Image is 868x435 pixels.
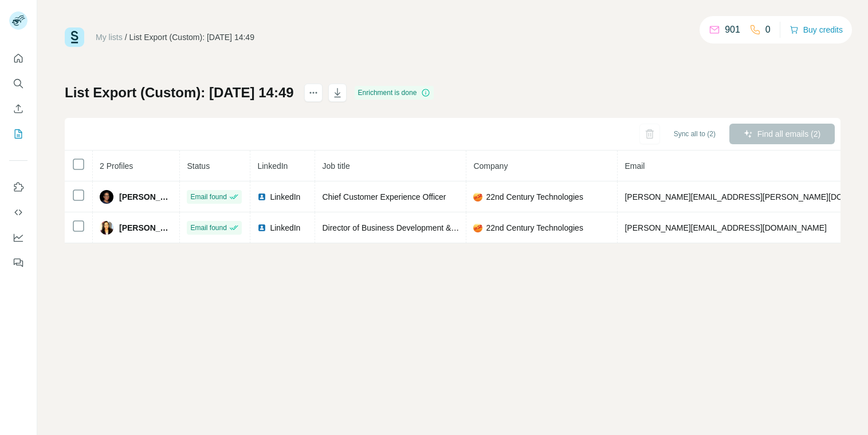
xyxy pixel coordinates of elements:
span: Status [187,161,210,171]
button: Use Surfe on LinkedIn [9,177,28,197]
img: company-logo [473,192,482,201]
a: My lists [96,33,123,42]
img: Surfe Logo [65,27,84,47]
button: Sync all to (2) [666,125,724,143]
button: Buy credits [790,22,843,38]
h1: List Export (Custom): [DATE] 14:49 [65,84,294,102]
span: Email found [190,192,226,202]
div: List Export (Custom): [DATE] 14:49 [129,31,254,43]
img: LinkedIn logo [257,192,266,201]
span: 22nd Century Technologies [486,191,583,203]
span: LinkedIn [270,191,300,203]
span: LinkedIn [270,222,300,234]
button: Use Surfe API [9,202,28,223]
span: Chief Customer Experience Officer [322,192,446,201]
li: / [125,31,127,43]
span: 22nd Century Technologies [486,222,583,234]
span: 2 Profiles [100,161,133,171]
button: Quick start [9,48,28,69]
img: company-logo [473,223,482,232]
img: LinkedIn logo [257,223,266,232]
button: Dashboard [9,227,28,248]
button: Feedback [9,252,28,273]
div: Enrichment is done [355,86,434,100]
img: Avatar [100,221,113,235]
span: LinkedIn [257,161,288,171]
span: [PERSON_NAME] [119,191,172,203]
img: Avatar [100,190,113,204]
button: Enrich CSV [9,98,28,119]
span: Email found [190,223,226,233]
button: Search [9,73,28,94]
button: actions [304,84,323,102]
span: [PERSON_NAME][EMAIL_ADDRESS][DOMAIN_NAME] [625,223,826,232]
span: Job title [322,161,349,171]
span: [PERSON_NAME] [119,222,172,234]
span: Company [473,161,508,171]
button: My lists [9,124,28,144]
span: Email [625,161,645,171]
span: Sync all to (2) [674,129,716,139]
span: Director of Business Development & Client Success [322,223,506,232]
p: 0 [765,23,771,37]
p: 901 [725,23,740,37]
